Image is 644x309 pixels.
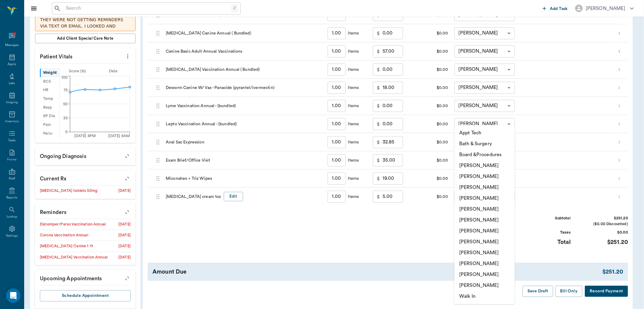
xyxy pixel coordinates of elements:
[454,225,515,236] li: [PERSON_NAME]
[454,127,515,138] li: Appt Tech
[454,280,515,291] li: [PERSON_NAME]
[454,236,515,247] li: [PERSON_NAME]
[454,291,515,302] li: Walk In
[454,171,515,182] li: [PERSON_NAME]
[454,215,515,225] li: [PERSON_NAME]
[454,182,515,193] li: [PERSON_NAME]
[454,193,515,204] li: [PERSON_NAME]
[454,258,515,269] li: [PERSON_NAME]
[6,288,21,303] div: Open Intercom Messenger
[454,160,515,171] li: [PERSON_NAME]
[454,247,515,258] li: [PERSON_NAME]
[454,138,515,149] li: Bath & Surgery
[454,204,515,215] li: [PERSON_NAME]
[454,149,515,160] li: Board &Procedures
[454,269,515,280] li: [PERSON_NAME]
